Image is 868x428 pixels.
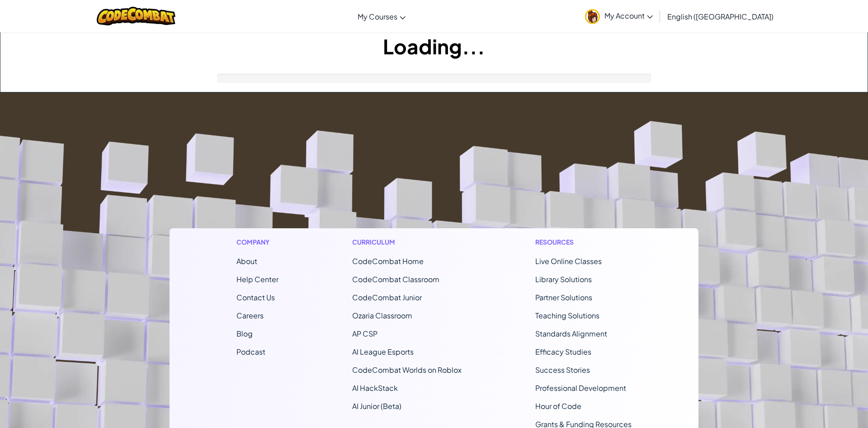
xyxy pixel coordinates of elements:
a: Partner Solutions [535,293,592,302]
a: AI HackStack [352,383,398,393]
a: CodeCombat Classroom [352,274,439,284]
a: Help Center [236,274,278,284]
a: CodeCombat Junior [352,293,422,302]
span: Contact Us [236,293,275,302]
a: AI League Esports [352,347,414,356]
a: Hour of Code [535,401,581,411]
a: Success Stories [535,365,590,375]
a: Standards Alignment [535,329,607,338]
a: My Account [580,2,657,30]
span: My Courses [358,12,397,21]
img: CodeCombat logo [97,7,176,25]
a: CodeCombat Worlds on Roblox [352,365,462,375]
a: Blog [236,329,253,338]
span: English ([GEOGRAPHIC_DATA]) [667,12,774,21]
a: Efficacy Studies [535,347,591,356]
a: Live Online Classes [535,256,602,266]
a: About [236,256,257,266]
a: Careers [236,311,264,320]
span: CodeCombat Home [352,256,424,266]
img: avatar [585,9,600,24]
a: English ([GEOGRAPHIC_DATA]) [663,4,778,29]
a: Ozaria Classroom [352,311,412,320]
a: My Courses [353,4,410,29]
a: Teaching Solutions [535,311,599,320]
a: Podcast [236,347,265,356]
a: AI Junior (Beta) [352,401,401,411]
h1: Resources [535,237,632,247]
span: My Account [604,11,653,20]
a: AP CSP [352,329,377,338]
h1: Loading... [0,32,868,60]
a: Library Solutions [535,274,592,284]
h1: Curriculum [352,237,462,247]
a: Professional Development [535,383,626,393]
h1: Company [236,237,278,247]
